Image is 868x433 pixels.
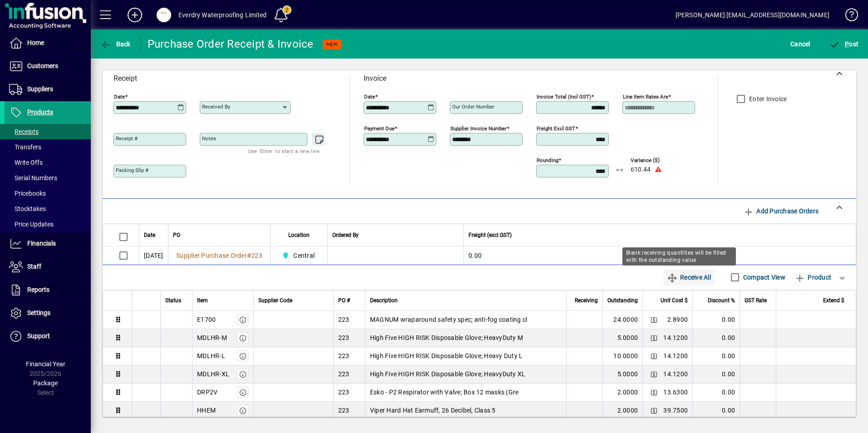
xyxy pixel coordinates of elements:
span: Transfers [9,143,41,151]
span: Outstanding [607,295,638,305]
span: Unit Cost $ [661,295,688,305]
td: 5.0000 [602,329,642,347]
td: 0.00 [692,402,740,420]
span: ost [829,40,859,48]
span: Cancel [790,37,810,51]
span: 14.1200 [663,369,688,379]
button: Cancel [788,36,813,52]
mat-label: Invoice Total (incl GST) [537,93,591,100]
button: Change Price Levels [647,313,660,326]
span: 14.1200 [663,351,688,360]
button: Post [827,36,861,52]
mat-label: Our order number [452,103,494,110]
td: 10.0000 [602,347,642,365]
div: Everdry Waterproofing Limited [178,8,266,22]
span: Receiving [575,295,598,305]
span: 39.7500 [663,406,688,415]
span: Add Purchase Orders [743,204,819,218]
a: Knowledge Base [838,2,857,31]
div: PO [173,230,266,240]
span: Item [197,295,208,305]
span: Description [370,295,398,305]
div: Freight (excl GST) [469,230,844,240]
span: Support [27,332,50,340]
span: 223 [251,252,262,259]
button: Add [120,7,149,23]
span: Central [280,250,318,261]
a: Financials [5,232,91,255]
button: Profile [149,7,178,23]
td: 0.00 [464,246,856,265]
a: Price Updates [5,216,91,232]
mat-label: Rounding [537,157,558,163]
span: Home [27,39,44,46]
span: Suppliers [27,85,53,93]
td: 5.0000 [602,365,642,384]
button: Change Price Levels [647,386,660,399]
td: 0.00 [692,311,740,329]
mat-label: Freight excl GST [537,125,575,132]
a: Write Offs [5,155,91,170]
td: 0.00 [692,329,740,347]
label: Enter Invoice [747,94,787,103]
a: Transfers [5,139,91,155]
td: 223 [333,311,365,329]
div: MDLHR-XL [197,369,229,379]
td: 2.0000 [602,402,642,420]
span: Settings [27,309,50,316]
span: Product [794,270,831,285]
div: E1700 [197,315,216,324]
div: Ordered By [332,230,459,240]
span: Central [293,251,315,260]
span: Financial Year [26,360,65,368]
span: 610.44 [631,166,651,173]
button: Add Purchase Orders [740,203,822,219]
span: Ordered By [332,230,359,240]
a: Customers [5,55,91,78]
span: Products [27,108,53,116]
div: Blank receiving quantities will be filled with the outstanding value [622,247,736,266]
a: Support [5,325,91,348]
span: NEW [326,41,338,47]
td: High Five HIGH RISK Disposable Glove; Heavy Duty L [365,347,566,365]
td: 0.00 [692,384,740,402]
td: [DATE] [139,246,168,265]
td: High Five HIGH RISK Disposable Glove; HeavyDuty XL [365,365,566,384]
span: Receive All [667,270,711,285]
a: Settings [5,302,91,325]
td: 223 [333,347,365,365]
mat-hint: Use 'Enter' to start a new line [248,146,320,156]
span: Stocktakes [9,205,46,212]
mat-label: Supplier invoice number [450,125,507,132]
a: Staff [5,256,91,278]
span: 2.8900 [667,315,688,324]
span: 13.6300 [663,388,688,397]
a: Receipts [5,124,91,139]
span: Back [100,40,131,48]
a: Reports [5,279,91,301]
button: Change Price Levels [647,404,660,417]
a: Home [5,32,91,54]
mat-label: Date [364,93,375,100]
span: 14.1200 [663,333,688,342]
span: Package [33,379,58,387]
span: # [247,252,251,259]
td: 24.0000 [602,311,642,329]
td: 0.00 [692,365,740,384]
mat-label: Packing Slip # [116,167,148,173]
span: Financials [27,240,56,247]
td: 2.0000 [602,384,642,402]
app-page-header-button: Back [91,36,141,52]
div: Date [144,230,163,240]
span: Extend $ [823,295,844,305]
td: High Five HIGH RISK Disposable Glove; HeavyDuty M [365,329,566,347]
button: Receive All [663,269,715,285]
button: Change Price Levels [647,331,660,344]
mat-label: Payment due [364,125,395,132]
td: MAGNUM wraparound safety spec; anti-fog coating cl [365,311,566,329]
td: Viper Hard Hat Earmuff, 26 Decibel, Class 5 [365,402,566,420]
button: Product [790,269,836,285]
td: 223 [333,329,365,347]
mat-label: Date [114,93,125,100]
span: Supplier Code [258,295,292,305]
